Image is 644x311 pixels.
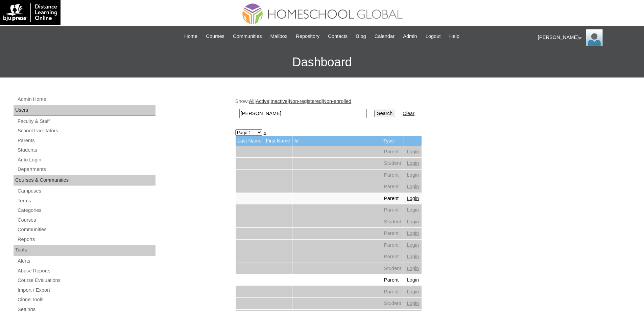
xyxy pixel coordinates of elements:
a: Login [407,289,419,294]
a: Help [446,32,463,40]
a: Active [256,98,269,104]
span: Mailbox [270,32,288,40]
a: Login [407,254,419,259]
a: Campuses [17,187,156,195]
a: Clone Tools [17,295,156,304]
td: First Name [264,136,292,146]
a: Login [407,196,419,201]
span: Repository [296,32,319,40]
a: Categories [17,206,156,215]
td: Last Name [236,136,264,146]
a: Login [407,172,419,178]
a: Home [181,32,201,40]
a: Course Evaluations [17,276,156,285]
a: Admin [400,32,421,40]
span: Courses [206,32,224,40]
td: Parent [381,274,404,286]
a: Reports [17,235,156,244]
a: School Facilitators [17,127,156,135]
a: Login [407,149,419,154]
a: Login [407,277,419,283]
a: Admin Home [17,95,156,104]
td: Student [381,216,404,228]
a: Login [407,301,419,306]
a: Parents [17,136,156,145]
a: Students [17,146,156,154]
img: Ariane Ebuen [586,29,603,46]
td: Parent [381,181,404,193]
a: Departments [17,165,156,174]
a: Import / Export [17,286,156,294]
span: Home [184,32,197,40]
a: Login [407,207,419,213]
a: Auto Login [17,156,156,164]
td: Parent [381,193,404,204]
span: Contacts [328,32,348,40]
img: logo-white.png [3,3,57,22]
span: Blog [356,32,366,40]
a: Mailbox [267,32,291,40]
td: Student [381,298,404,309]
a: Login [407,242,419,248]
a: Login [407,230,419,236]
td: Student [381,158,404,169]
a: Terms [17,197,156,205]
a: Calendar [371,32,398,40]
div: [PERSON_NAME] [538,29,637,46]
a: Non-enrolled [323,98,351,104]
td: Parent [381,228,404,239]
td: Id [292,136,381,146]
a: Logout [422,32,444,40]
td: Parent [381,204,404,216]
td: Parent [381,251,404,263]
a: Login [407,266,419,271]
a: Login [407,219,419,224]
a: Faculty & Staff [17,117,156,126]
a: Alerts [17,257,156,265]
a: Courses [17,216,156,224]
td: Parent [381,240,404,251]
div: Users [14,105,156,116]
span: Admin [403,32,417,40]
input: Search [374,110,395,117]
td: Parent [381,146,404,158]
a: Non-registered [289,98,322,104]
h3: Dashboard [3,47,641,77]
a: Courses [202,32,228,40]
a: Communities [17,225,156,234]
a: Contacts [325,32,351,40]
a: All [249,98,254,104]
span: Communities [233,32,262,40]
div: Show: | | | | [235,98,570,122]
a: Communities [230,32,265,40]
span: Calendar [375,32,395,40]
a: Login [407,160,419,166]
div: Courses & Communities [14,175,156,186]
a: Login [407,184,419,189]
a: Blog [353,32,369,40]
a: Inactive [270,98,288,104]
span: Help [449,32,459,40]
input: Search [239,109,367,118]
td: Student [381,263,404,274]
td: Type [381,136,404,146]
a: Clear [403,111,414,116]
td: Parent [381,286,404,298]
a: Abuse Reports [17,267,156,275]
a: » [264,130,266,135]
td: Parent [381,170,404,181]
div: Tools [14,245,156,256]
span: Logout [426,32,441,40]
a: Repository [292,32,323,40]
